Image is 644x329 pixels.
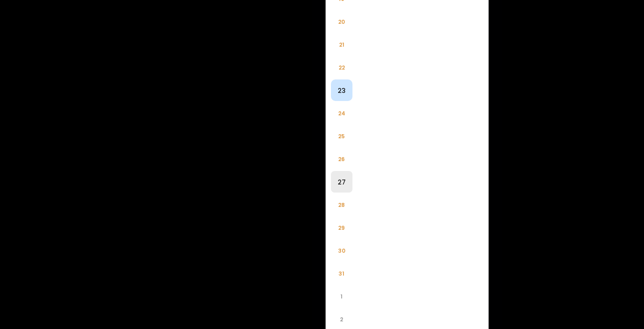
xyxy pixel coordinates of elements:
[331,194,352,215] li: 28
[331,57,352,78] li: 22
[331,34,352,55] li: 21
[331,148,352,170] li: 26
[331,263,352,284] li: 31
[331,11,352,32] li: 20
[331,79,352,101] li: 23
[331,217,352,238] li: 29
[331,125,352,147] li: 25
[331,102,352,124] li: 24
[331,240,352,261] li: 30
[331,171,352,193] li: 27
[331,285,352,307] li: 1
